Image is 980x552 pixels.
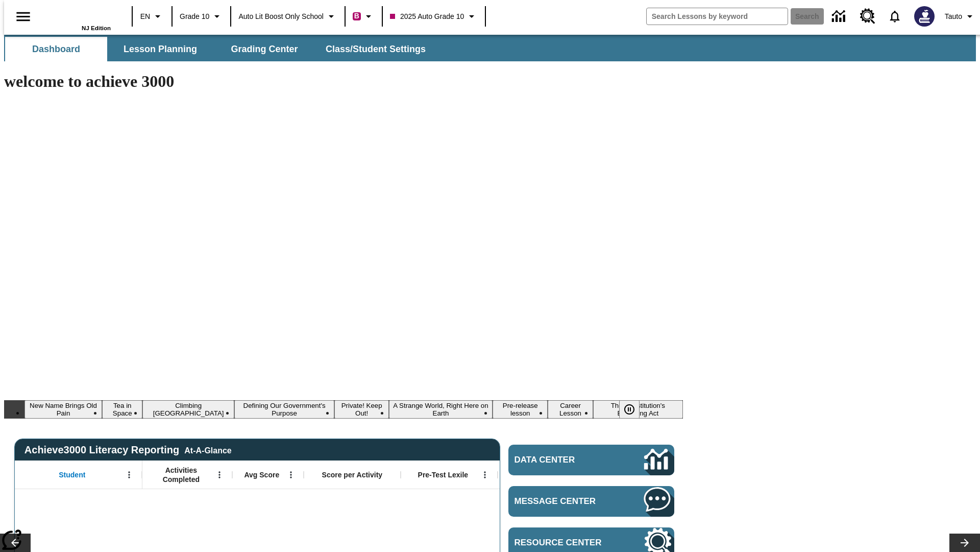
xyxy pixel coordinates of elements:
[4,37,435,61] div: SubNavbar
[238,11,324,22] span: Auto Lit Boost only School
[4,72,683,91] h1: welcome to achieve 3000
[109,37,211,61] button: Lesson Planning
[44,4,111,31] div: Home
[514,538,614,548] span: Resource Center
[44,5,111,25] a: Home
[59,470,85,479] span: Student
[941,7,980,26] button: Profile/Settings
[184,444,231,455] div: At-A-Glance
[854,3,881,30] a: Resource Center, Will open in new tab
[326,43,426,55] span: Class/Student Settings
[283,467,299,482] button: Open Menu
[354,10,359,22] span: B
[24,444,232,456] span: Achieve3000 Literacy Reporting
[5,37,107,61] button: Dashboard
[389,400,493,419] button: Slide 6 A Strange World, Right Here on Earth
[548,400,593,419] button: Slide 8 Career Lesson
[234,400,335,419] button: Slide 4 Defining Our Government's Purpose
[914,6,935,27] img: Avatar
[234,7,341,26] button: School: Auto Lit Boost only School, Select your school
[176,7,227,26] button: Grade: Grade 10, Select a grade
[647,8,788,25] input: search field
[142,400,234,419] button: Slide 3 Climbing Mount Tai
[418,470,469,479] span: Pre-Test Lexile
[136,7,168,26] button: Language: EN, Select a language
[213,37,315,61] button: Grading Center
[477,467,493,482] button: Open Menu
[244,470,279,479] span: Avg Score
[514,455,610,465] span: Data Center
[593,400,683,419] button: Slide 9 The Constitution's Balancing Act
[102,400,142,419] button: Slide 2 Tea in Space
[945,11,962,22] span: Tauto
[508,486,674,517] a: Message Center
[826,3,854,31] a: Data Center
[619,400,650,419] div: Pause
[322,470,383,479] span: Score per Activity
[212,467,227,482] button: Open Menu
[508,445,674,475] a: Data Center
[140,11,150,22] span: EN
[881,3,908,30] a: Notifications
[349,7,379,26] button: Boost Class color is violet red. Change class color
[231,43,298,55] span: Grading Center
[148,466,215,484] span: Activities Completed
[32,43,80,55] span: Dashboard
[24,400,102,419] button: Slide 1 New Name Brings Old Pain
[317,37,434,61] button: Class/Student Settings
[8,2,38,32] button: Open side menu
[4,35,976,61] div: SubNavbar
[180,11,209,22] span: Grade 10
[390,11,464,22] span: 2025 Auto Grade 10
[334,400,389,419] button: Slide 5 Private! Keep Out!
[949,534,980,552] button: Lesson carousel, Next
[493,400,548,419] button: Slide 7 Pre-release lesson
[514,496,614,507] span: Message Center
[386,7,482,26] button: Class: 2025 Auto Grade 10, Select your class
[619,400,640,419] button: Pause
[124,43,197,55] span: Lesson Planning
[121,467,137,482] button: Open Menu
[908,3,941,30] button: Select a new avatar
[82,25,111,31] span: NJ Edition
